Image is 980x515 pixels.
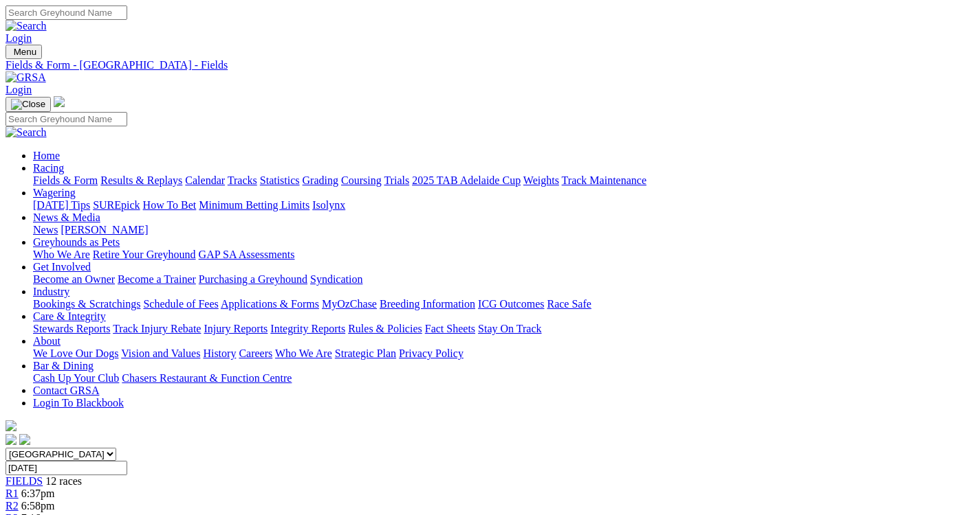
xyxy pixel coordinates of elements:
[11,99,45,110] img: Close
[260,174,300,186] a: Statistics
[6,112,127,126] input: Search
[6,126,47,139] img: Search
[54,96,65,107] img: logo-grsa-white.png
[239,347,272,359] a: Careers
[547,298,591,310] a: Race Safe
[322,298,377,310] a: MyOzChase
[100,174,182,186] a: Results & Replays
[6,84,32,95] a: Login
[221,298,319,310] a: Applications & Forms
[303,174,338,186] a: Grading
[33,385,99,396] a: Contact GRSA
[33,286,69,297] a: Industry
[6,97,51,112] button: Toggle navigation
[14,47,36,57] span: Menu
[380,298,475,310] a: Breeding Information
[199,249,295,260] a: GAP SA Assessments
[33,249,90,260] a: Who We Are
[33,224,974,236] div: News & Media
[6,461,127,475] input: Select date
[33,249,974,261] div: Greyhounds as Pets
[6,434,17,445] img: facebook.svg
[143,298,218,310] a: Schedule of Fees
[33,187,76,198] a: Wagering
[21,488,55,499] span: 6:37pm
[33,199,974,211] div: Wagering
[33,323,974,335] div: Care & Integrity
[203,347,236,359] a: History
[6,59,974,71] a: Fields & Form - [GEOGRAPHIC_DATA] - Fields
[33,310,106,322] a: Care & Integrity
[523,174,559,186] a: Weights
[33,323,110,334] a: Stewards Reports
[45,475,82,487] span: 12 races
[33,224,58,236] a: News
[33,211,100,223] a: News & Media
[384,174,409,186] a: Trials
[33,347,118,359] a: We Love Our Dogs
[122,372,292,384] a: Chasers Restaurant & Function Centre
[33,347,974,360] div: About
[562,174,646,186] a: Track Maintenance
[6,45,42,59] button: Toggle navigation
[33,261,91,273] a: Get Involved
[21,500,55,512] span: 6:58pm
[19,434,30,445] img: twitter.svg
[399,347,464,359] a: Privacy Policy
[33,372,974,385] div: Bar & Dining
[478,323,541,334] a: Stay On Track
[425,323,475,334] a: Fact Sheets
[33,298,974,310] div: Industry
[6,32,32,44] a: Login
[199,199,309,211] a: Minimum Betting Limits
[199,273,307,285] a: Purchasing a Greyhound
[341,174,382,186] a: Coursing
[6,475,43,487] a: FIELDS
[6,20,47,32] img: Search
[118,273,196,285] a: Become a Trainer
[143,199,197,211] a: How To Bet
[6,488,19,499] a: R1
[61,224,148,236] a: [PERSON_NAME]
[113,323,201,334] a: Track Injury Rebate
[312,199,345,211] a: Isolynx
[33,236,120,248] a: Greyhounds as Pets
[412,174,521,186] a: 2025 TAB Adelaide Cup
[478,298,544,310] a: ICG Outcomes
[121,347,200,359] a: Vision and Values
[93,249,196,260] a: Retire Your Greyhound
[33,360,94,371] a: Bar & Dining
[33,372,119,384] a: Cash Up Your Club
[33,273,115,285] a: Become an Owner
[335,347,396,359] a: Strategic Plan
[185,174,225,186] a: Calendar
[270,323,345,334] a: Integrity Reports
[33,162,64,174] a: Racing
[33,397,124,409] a: Login To Blackbook
[6,500,19,512] a: R2
[310,273,362,285] a: Syndication
[6,5,127,20] input: Search
[33,174,974,187] div: Racing
[275,347,332,359] a: Who We Are
[6,420,17,431] img: logo-grsa-white.png
[204,323,268,334] a: Injury Reports
[33,174,98,186] a: Fields & Form
[33,273,974,286] div: Get Involved
[33,150,60,161] a: Home
[228,174,257,186] a: Tracks
[348,323,422,334] a: Rules & Policies
[6,71,46,84] img: GRSA
[33,335,61,347] a: About
[93,199,140,211] a: SUREpick
[33,298,140,310] a: Bookings & Scratchings
[33,199,90,211] a: [DATE] Tips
